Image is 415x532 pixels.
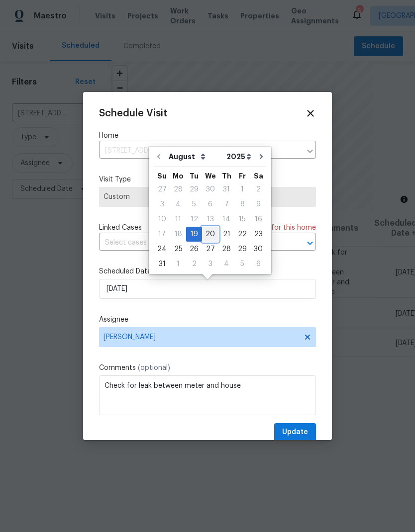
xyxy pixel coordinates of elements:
[274,423,316,442] button: Update
[234,197,250,211] div: 8
[305,108,316,119] span: Close
[170,227,186,241] div: 18
[154,242,170,256] div: 24
[99,143,301,159] input: Enter in an address
[234,257,250,271] div: 5
[218,197,234,211] div: 7
[99,315,316,325] label: Assignee
[282,426,308,439] span: Update
[170,257,186,271] div: 1
[170,197,186,212] div: Mon Aug 04 2025
[218,227,234,242] div: Thu Aug 21 2025
[250,182,266,197] div: Sat Aug 02 2025
[99,279,316,299] input: M/D/YYYY
[202,182,218,196] div: 30
[239,173,246,179] abbr: Friday
[186,197,202,212] div: Tue Aug 05 2025
[154,227,170,241] div: 17
[166,149,224,164] select: Month
[234,242,250,257] div: Fri Aug 29 2025
[186,212,202,227] div: Tue Aug 12 2025
[151,147,166,167] button: Go to previous month
[186,257,202,271] div: Tue Sep 02 2025
[250,242,266,256] div: 30
[202,257,218,271] div: Wed Sep 03 2025
[104,192,311,202] span: Custom
[202,227,218,241] div: 20
[250,242,266,257] div: Sat Aug 30 2025
[205,173,216,179] abbr: Wednesday
[186,242,202,256] div: 26
[303,236,317,250] button: Open
[202,182,218,197] div: Wed Jul 30 2025
[186,257,202,271] div: 2
[186,182,202,197] div: Tue Jul 29 2025
[170,182,186,197] div: Mon Jul 28 2025
[170,227,186,242] div: Mon Aug 18 2025
[99,266,316,276] label: Scheduled Date
[186,227,202,241] div: 19
[250,227,266,241] div: 23
[170,242,186,256] div: 25
[202,197,218,212] div: Wed Aug 06 2025
[234,257,250,271] div: Fri Sep 05 2025
[99,235,288,251] input: Select cases
[234,227,250,241] div: 22
[218,242,234,256] div: 28
[154,242,170,257] div: Sun Aug 24 2025
[218,182,234,197] div: Thu Jul 31 2025
[186,242,202,257] div: Tue Aug 26 2025
[186,227,202,242] div: Tue Aug 19 2025
[170,212,186,227] div: Mon Aug 11 2025
[234,212,250,226] div: 15
[250,212,266,227] div: Sat Aug 16 2025
[154,212,170,227] div: Sun Aug 10 2025
[99,363,316,373] label: Comments
[104,333,299,341] span: [PERSON_NAME]
[157,173,167,179] abbr: Sunday
[170,242,186,257] div: Mon Aug 25 2025
[218,182,234,196] div: 31
[250,197,266,212] div: Sat Aug 09 2025
[99,375,316,415] textarea: Check for leak between meter and house
[250,182,266,196] div: 2
[154,227,170,242] div: Sun Aug 17 2025
[234,212,250,227] div: Fri Aug 15 2025
[234,182,250,197] div: Fri Aug 01 2025
[218,197,234,212] div: Thu Aug 07 2025
[202,212,218,226] div: 13
[170,212,186,226] div: 11
[138,364,170,371] span: (optional)
[173,173,184,179] abbr: Monday
[250,257,266,271] div: Sat Sep 06 2025
[186,212,202,226] div: 12
[218,257,234,271] div: 4
[218,242,234,257] div: Thu Aug 28 2025
[99,108,167,118] span: Schedule Visit
[234,242,250,256] div: 29
[234,182,250,196] div: 1
[170,197,186,211] div: 4
[186,182,202,196] div: 29
[234,197,250,212] div: Fri Aug 08 2025
[250,257,266,271] div: 6
[154,212,170,226] div: 10
[254,173,263,179] abbr: Saturday
[222,173,231,179] abbr: Thursday
[218,212,234,227] div: Thu Aug 14 2025
[234,227,250,242] div: Fri Aug 22 2025
[218,257,234,271] div: Thu Sep 04 2025
[170,257,186,271] div: Mon Sep 01 2025
[250,227,266,242] div: Sat Aug 23 2025
[99,131,316,141] label: Home
[186,197,202,211] div: 5
[250,212,266,226] div: 16
[154,182,170,197] div: Sun Jul 27 2025
[218,227,234,241] div: 21
[254,147,269,167] button: Go to next month
[202,257,218,271] div: 3
[154,197,170,212] div: Sun Aug 03 2025
[154,197,170,211] div: 3
[202,212,218,227] div: Wed Aug 13 2025
[99,223,142,233] span: Linked Cases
